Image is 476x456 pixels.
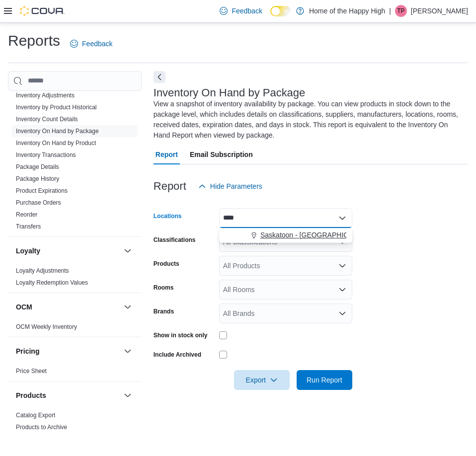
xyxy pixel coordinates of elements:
button: Open list of options [338,262,346,270]
button: Loyalty [122,245,134,257]
a: Inventory Count Details [16,116,78,123]
button: Pricing [16,346,120,356]
p: Home of the Happy High [309,5,385,17]
span: Inventory by Product Historical [16,103,97,111]
span: Reorder [16,211,37,219]
button: Loyalty [16,246,120,256]
span: Hide Parameters [210,181,262,191]
label: Include Archived [154,351,201,359]
p: | [389,5,391,17]
span: Feedback [232,6,262,16]
span: Report [156,145,178,164]
span: Package Details [16,163,59,171]
button: Pricing [122,345,134,357]
div: Inventory [8,89,142,236]
span: Saskatoon - [GEOGRAPHIC_DATA] - Fire & Flower [260,230,419,240]
button: OCM [122,301,134,313]
div: Thalia Pompu [395,5,407,17]
button: Saskatoon - [GEOGRAPHIC_DATA] - Fire & Flower [219,228,352,242]
label: Products [154,260,179,268]
span: Transfers [16,223,41,230]
a: Catalog Export [16,412,55,419]
a: Feedback [216,1,266,21]
div: OCM [8,321,142,337]
a: Purchase Orders [16,199,61,206]
a: Package Details [16,163,59,170]
span: TP [397,5,404,17]
span: Catalog Export [16,411,55,419]
p: [PERSON_NAME] [411,5,468,17]
h3: Pricing [16,346,39,356]
span: Loyalty Redemption Values [16,279,88,287]
a: Product Expirations [16,187,68,194]
button: Export [234,370,290,390]
a: Inventory On Hand by Product [16,140,96,147]
label: Rooms [154,284,174,292]
button: Open list of options [338,309,346,317]
button: Open list of options [338,286,346,294]
button: Close list of options [338,214,346,222]
span: Products to Archive [16,423,67,431]
h3: Report [154,180,186,192]
span: Feedback [82,39,112,49]
h3: Inventory On Hand by Package [154,87,306,99]
span: Inventory On Hand by Package [16,127,99,135]
a: Transfers [16,223,41,230]
span: Run Report [307,375,342,385]
a: Package History [16,175,59,182]
a: Inventory Adjustments [16,92,75,99]
span: Price Sheet [16,367,47,375]
div: Products [8,409,142,437]
button: Run Report [297,370,352,390]
span: Product Expirations [16,187,68,195]
a: Reorder [16,211,37,218]
button: OCM [16,302,120,312]
input: Dark Mode [270,6,291,16]
a: Feedback [66,34,116,54]
a: Inventory Transactions [16,152,76,158]
span: Email Subscription [190,145,253,164]
a: Products to Archive [16,424,67,431]
button: Next [154,71,165,83]
a: Loyalty Redemption Values [16,279,88,286]
a: Inventory by Product Historical [16,104,97,111]
div: Loyalty [8,265,142,293]
a: OCM Weekly Inventory [16,323,77,330]
h3: Loyalty [16,246,40,256]
a: Loyalty Adjustments [16,267,69,274]
span: Inventory Count Details [16,115,78,123]
h1: Reports [8,31,60,51]
span: Package History [16,175,59,183]
a: Price Sheet [16,368,47,375]
span: Inventory Transactions [16,151,76,159]
label: Classifications [154,236,196,244]
div: Choose from the following options [219,228,352,242]
h3: OCM [16,302,32,312]
div: View a snapshot of inventory availability by package. You can view products in stock down to the ... [154,99,463,141]
button: Hide Parameters [194,176,266,196]
a: Inventory On Hand by Package [16,128,99,135]
label: Brands [154,307,174,315]
button: Products [122,389,134,401]
button: Products [16,390,120,400]
h3: Products [16,390,46,400]
label: Show in stock only [154,331,208,339]
span: Export [240,370,284,390]
img: Cova [20,6,65,16]
label: Locations [154,212,182,220]
div: Pricing [8,365,142,381]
